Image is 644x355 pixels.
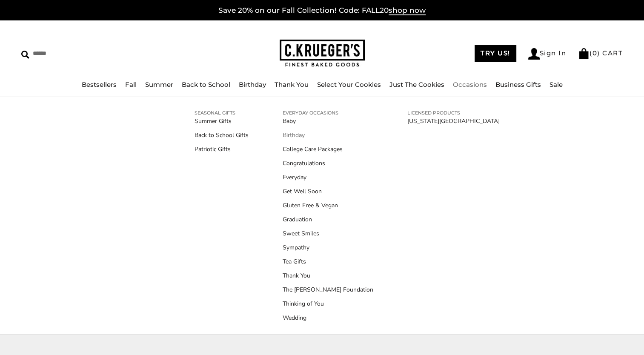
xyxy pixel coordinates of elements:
[528,48,567,60] a: Sign In
[407,109,500,117] a: LICENSED PRODUCTS
[21,51,29,59] img: Search
[283,299,373,308] a: Thinking of You
[280,40,365,67] img: C.KRUEGER'S
[82,80,117,89] a: Bestsellers
[317,80,381,89] a: Select Your Cookies
[195,117,249,126] a: Summer Gifts
[528,48,540,60] img: Account
[389,80,444,89] a: Just The Cookies
[283,285,373,294] a: The [PERSON_NAME] Foundation
[389,6,426,15] span: shop now
[283,109,373,117] a: EVERYDAY OCCASIONS
[239,80,266,89] a: Birthday
[578,49,623,57] a: (0) CART
[283,131,373,140] a: Birthday
[182,80,230,89] a: Back to School
[283,201,373,210] a: Gluten Free & Vegan
[218,6,426,15] a: Save 20% on our Fall Collection! Code: FALL20shop now
[578,48,590,59] img: Bag
[283,257,373,266] a: Tea Gifts
[283,215,373,224] a: Graduation
[21,47,164,60] input: Search
[283,117,373,126] a: Baby
[283,159,373,168] a: Congratulations
[495,80,541,89] a: Business Gifts
[453,80,487,89] a: Occasions
[283,229,373,238] a: Sweet Smiles
[145,80,173,89] a: Summer
[283,145,373,154] a: College Care Packages
[195,109,249,117] a: SEASONAL GIFTS
[195,145,249,154] a: Patriotic Gifts
[283,271,373,280] a: Thank You
[125,80,137,89] a: Fall
[195,131,249,140] a: Back to School Gifts
[407,117,500,126] a: [US_STATE][GEOGRAPHIC_DATA]
[475,45,516,62] a: TRY US!
[592,49,598,57] span: 0
[283,243,373,252] a: Sympathy
[283,313,373,322] a: Wedding
[550,80,563,89] a: Sale
[283,173,373,182] a: Everyday
[275,80,309,89] a: Thank You
[283,187,373,196] a: Get Well Soon
[7,323,88,348] iframe: Sign Up via Text for Offers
